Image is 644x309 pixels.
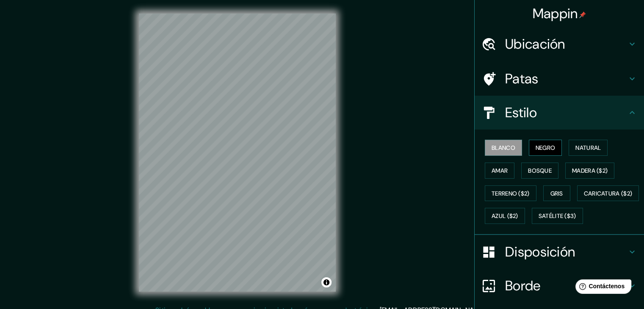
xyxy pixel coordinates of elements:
div: Estilo [475,96,644,130]
font: Ubicación [505,35,565,53]
font: Amar [492,167,508,174]
button: Gris [543,185,570,201]
font: Madera ($2) [572,167,608,174]
button: Madera ($2) [565,163,614,179]
font: Bosque [528,167,552,174]
button: Natural [569,140,608,156]
font: Mappin [533,5,578,22]
font: Blanco [492,144,515,152]
button: Bosque [521,163,558,179]
div: Ubicación [475,27,644,61]
button: Azul ($2) [485,208,525,224]
font: Caricatura ($2) [584,190,633,197]
font: Borde [505,277,541,295]
font: Satélite ($3) [539,212,576,220]
font: Estilo [505,104,537,121]
button: Satélite ($3) [532,208,583,224]
font: Negro [536,144,556,152]
img: pin-icon.png [579,11,586,18]
font: Disposición [505,243,575,261]
font: Terreno ($2) [492,190,530,197]
button: Negro [529,140,562,156]
button: Blanco [485,140,522,156]
div: Patas [475,62,644,96]
div: Borde [475,269,644,303]
font: Patas [505,70,539,88]
button: Amar [485,163,514,179]
font: Natural [575,144,601,152]
button: Terreno ($2) [485,185,536,201]
div: Disposición [475,235,644,269]
button: Activar o desactivar atribución [321,277,332,287]
button: Caricatura ($2) [577,185,639,201]
iframe: Lanzador de widgets de ayuda [569,276,635,300]
font: Gris [550,190,563,197]
font: Azul ($2) [492,212,518,220]
canvas: Mapa [139,14,336,292]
